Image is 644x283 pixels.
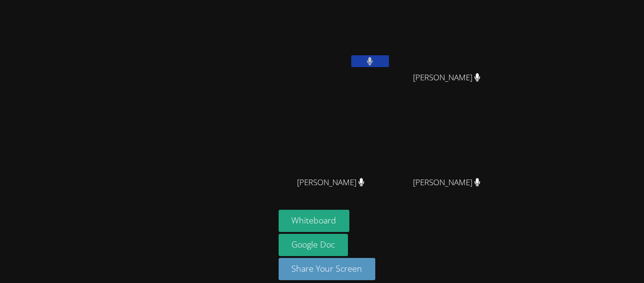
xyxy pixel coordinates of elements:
button: Whiteboard [279,210,350,232]
a: Google Doc [279,234,348,256]
span: [PERSON_NAME] [297,176,364,189]
span: [PERSON_NAME] [413,71,480,85]
button: Share Your Screen [279,258,376,280]
span: [PERSON_NAME] [413,176,480,189]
